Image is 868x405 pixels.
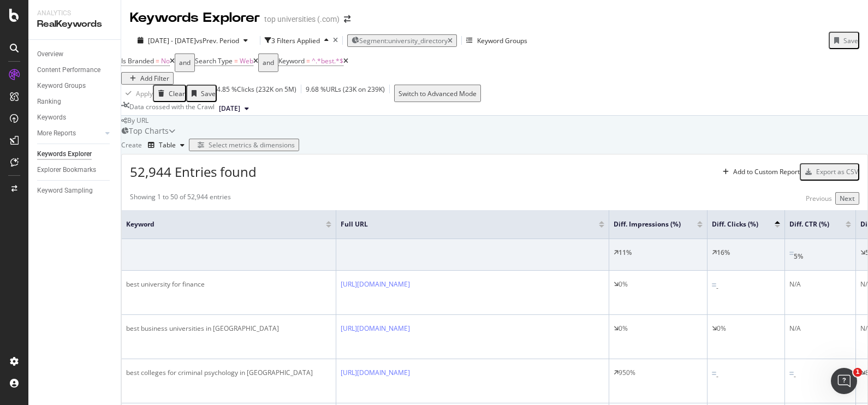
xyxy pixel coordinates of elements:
a: Content Performance [37,64,113,76]
div: Keyword Groups [477,36,527,45]
img: Equal [789,252,794,255]
div: best business universities in [GEOGRAPHIC_DATA] [126,324,331,333]
div: Explorer Bookmarks [37,164,96,176]
div: 16% [717,248,730,258]
div: Top Charts [129,126,169,136]
div: Overview [37,49,63,60]
button: Table [144,136,189,154]
a: Keywords Explorer [37,148,113,160]
img: Equal [789,372,794,375]
a: Keywords [37,112,113,123]
div: Clear [169,89,185,98]
button: Segment:university_directory [347,34,457,47]
button: and [175,53,195,72]
div: Data crossed with the Crawl [129,102,215,115]
button: Clear [153,85,186,102]
div: arrow-right-arrow-left [344,15,350,23]
div: Keyword Groups [37,80,86,92]
a: [URL][DOMAIN_NAME] [341,368,410,377]
a: Explorer Bookmarks [37,164,113,176]
div: Previous [806,194,832,203]
div: and [179,55,191,70]
span: vs Prev. Period [196,36,239,45]
div: More Reports [37,128,76,139]
div: 5% [794,252,803,261]
a: [URL][DOMAIN_NAME] [341,324,410,333]
button: Save [829,32,859,49]
span: Diff. Clicks (%) [712,219,758,229]
div: Keywords [37,112,66,123]
span: = [156,56,159,65]
span: Diff. Impressions (%) [614,219,681,229]
button: Switch to Advanced Mode [394,85,481,102]
div: Create [121,136,189,154]
span: 52,944 Entries found [130,163,257,181]
div: 4.85 % Clicks ( 232K on 5M ) [217,85,296,102]
div: top universities (.com) [264,14,340,25]
div: Keywords Explorer [130,9,260,27]
button: Select metrics & dimensions [189,139,299,151]
span: 2025 Aug. 13th [219,104,240,114]
div: Save [201,89,216,98]
div: Switch to Advanced Mode [399,89,477,98]
div: best colleges for criminal psychology in [GEOGRAPHIC_DATA] [126,368,331,378]
button: Keyword Groups [466,32,527,49]
button: Apply [121,85,153,102]
iframe: Intercom live chat [831,368,857,394]
span: Search Type [195,56,233,65]
span: = [306,56,310,65]
span: Keyword [278,56,305,65]
span: By URL [127,116,148,125]
span: [DATE] - [DATE] [148,36,196,45]
div: - [716,372,718,382]
div: N/A [789,324,801,333]
a: Keyword Sampling [37,185,113,196]
div: Add Filter [140,74,169,83]
button: [DATE] [215,102,253,115]
span: Segment: university_directory [359,36,448,45]
span: 1 [853,368,862,377]
div: and [263,55,274,70]
span: Keyword [126,219,310,229]
div: Save [843,36,858,45]
div: Export as CSV [816,167,858,176]
div: times [333,37,338,44]
button: Add Filter [121,72,174,85]
span: No [161,56,170,65]
div: Analytics [37,9,112,18]
div: 0% [619,324,628,333]
button: Previous [802,193,835,204]
div: RealKeywords [37,18,112,31]
div: best university for finance [126,279,331,289]
span: ^.*best.*$ [312,56,343,65]
div: Apply [136,89,153,98]
button: [DATE] - [DATE]vsPrev. Period [130,35,255,46]
a: Ranking [37,96,113,108]
div: legacy label [121,116,148,125]
button: and [258,53,278,72]
div: 3 Filters Applied [271,36,320,45]
a: Overview [37,49,113,60]
div: Keyword Sampling [37,185,93,196]
button: 3 Filters Applied [265,32,333,49]
div: - [794,372,796,382]
div: 0% [619,279,628,289]
div: Add to Custom Report [733,169,800,175]
div: Table [159,142,176,148]
div: Showing 1 to 50 of 52,944 entries [130,192,231,205]
a: More Reports [37,128,102,139]
div: Ranking [37,96,61,108]
span: Full URL [341,219,582,229]
div: N/A [789,279,801,289]
div: - [716,283,718,293]
img: Equal [712,283,716,287]
button: Export as CSV [800,163,859,181]
div: Content Performance [37,64,100,76]
span: Is Branded [121,56,154,65]
button: Save [186,85,217,102]
div: 950% [619,368,635,378]
div: Keywords Explorer [37,148,92,160]
button: Add to Custom Report [718,163,800,181]
div: 11% [619,248,632,258]
a: [URL][DOMAIN_NAME] [341,279,410,289]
